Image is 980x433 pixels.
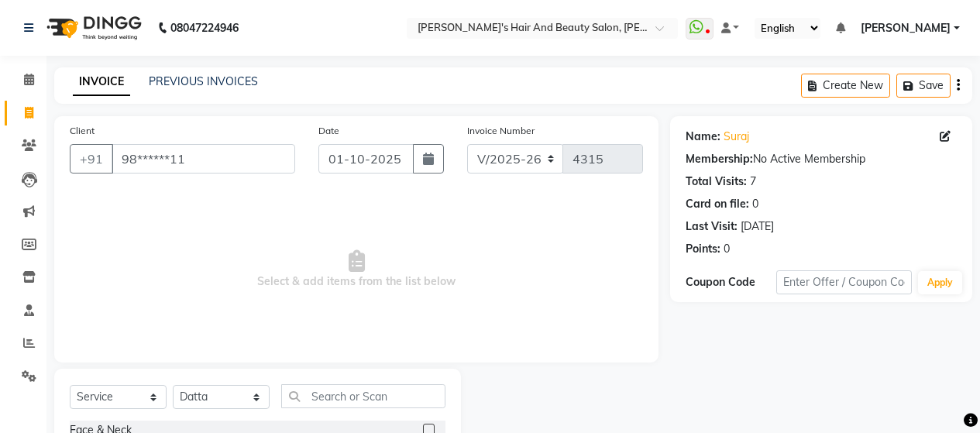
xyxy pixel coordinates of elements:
div: Coupon Code [686,274,776,290]
label: Date [318,124,339,138]
div: 0 [724,241,730,257]
span: [PERSON_NAME] [861,20,951,36]
input: Search or Scan [281,384,445,408]
label: Invoice Number [467,124,535,138]
div: Total Visits: [686,174,747,190]
b: 08047224946 [170,6,239,50]
div: Points: [686,241,720,257]
button: Save [896,74,951,98]
span: Select & add items from the list below [70,192,643,347]
a: PREVIOUS INVOICES [149,74,258,88]
a: Suraj [724,129,749,145]
a: INVOICE [73,68,130,96]
input: Enter Offer / Coupon Code [776,270,912,294]
div: Membership: [686,151,753,167]
div: Card on file: [686,196,749,212]
button: Apply [918,271,962,294]
label: Client [70,124,95,138]
div: 7 [750,174,756,190]
button: +91 [70,144,113,174]
div: No Active Membership [686,151,957,167]
input: Search by Name/Mobile/Email/Code [112,144,295,174]
div: 0 [752,196,758,212]
img: logo [40,6,146,50]
div: Last Visit: [686,218,738,235]
div: [DATE] [741,218,774,235]
div: Name: [686,129,720,145]
button: Create New [801,74,890,98]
